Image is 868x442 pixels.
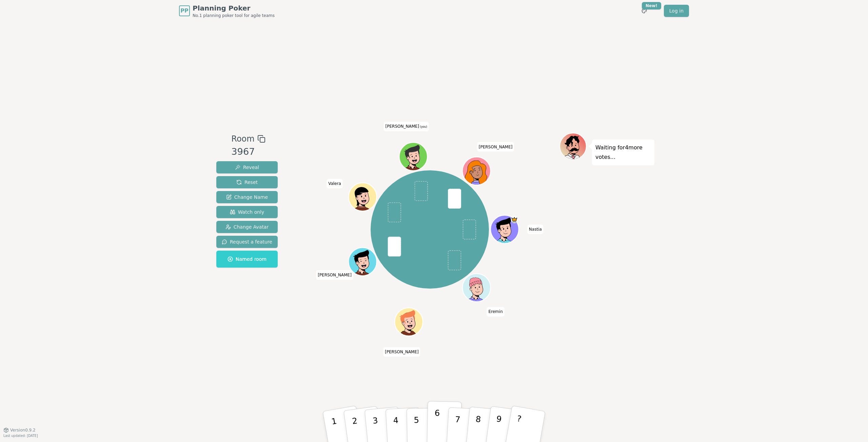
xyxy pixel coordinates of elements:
span: PP [180,7,188,15]
span: Reset [236,179,258,186]
button: Change Name [216,191,278,203]
span: Click to change your name [527,225,544,234]
span: No.1 planning poker tool for agile teams [193,13,275,18]
span: Click to change your name [383,347,420,357]
span: Planning Poker [193,3,275,13]
button: Version0.9.2 [3,427,36,433]
span: Watch only [230,209,264,215]
span: Change Name [226,194,268,201]
button: Request a feature [216,236,278,248]
div: 3967 [231,145,265,159]
span: Click to change your name [327,179,343,188]
span: Room [231,133,254,145]
button: Click to change your avatar [400,144,426,170]
span: (you) [419,126,427,129]
button: Change Avatar [216,221,278,233]
div: New! [642,2,661,9]
span: Request a feature [222,238,272,245]
button: Watch only [216,206,278,218]
span: Version 0.9.2 [10,427,36,433]
button: Reveal [216,161,278,173]
span: Last updated: [DATE] [3,434,38,438]
a: Log in [664,5,689,17]
button: Reset [216,176,278,188]
span: Click to change your name [316,270,353,280]
button: New! [638,5,650,17]
span: Nastia is the host [511,216,518,223]
button: Named room [216,251,278,268]
a: PPPlanning PokerNo.1 planning poker tool for agile teams [179,3,275,18]
span: Click to change your name [477,142,514,152]
span: Click to change your name [384,122,429,131]
span: Reveal [235,164,259,171]
span: Click to change your name [487,307,504,317]
span: Change Avatar [225,224,269,230]
p: Waiting for 4 more votes... [595,143,651,162]
span: Named room [228,256,267,262]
